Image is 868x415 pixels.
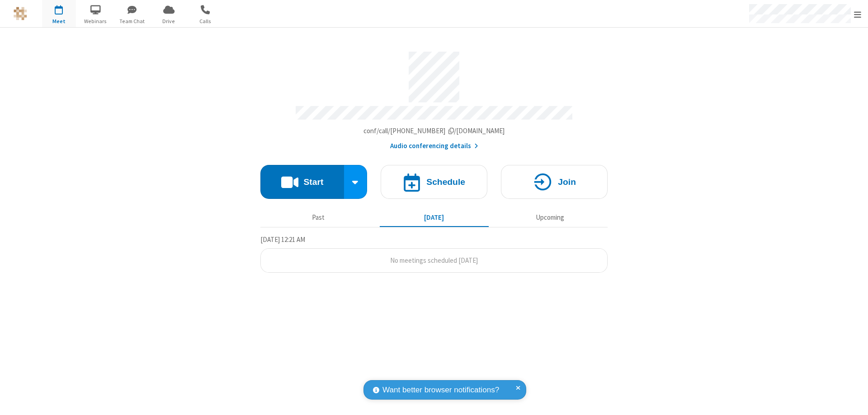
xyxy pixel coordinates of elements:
[260,235,305,244] span: [DATE] 12:21 AM
[260,45,608,151] section: Account details
[344,165,368,199] div: Start conference options
[426,178,465,186] h4: Schedule
[558,178,576,186] h4: Join
[501,165,608,199] button: Join
[380,209,489,226] button: [DATE]
[495,209,604,226] button: Upcoming
[14,7,27,20] img: QA Selenium DO NOT DELETE OR CHANGE
[115,17,149,25] span: Team Chat
[42,17,76,25] span: Meet
[264,209,373,226] button: Past
[381,165,487,199] button: Schedule
[152,17,186,25] span: Drive
[382,384,499,396] span: Want better browser notifications?
[189,17,222,25] span: Calls
[363,126,505,135] span: Copy my meeting room link
[260,234,608,273] section: Today's Meetings
[79,17,113,25] span: Webinars
[260,165,344,199] button: Start
[363,126,505,136] button: Copy my meeting room linkCopy my meeting room link
[303,178,323,186] h4: Start
[390,256,478,265] span: No meetings scheduled [DATE]
[390,141,478,151] button: Audio conferencing details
